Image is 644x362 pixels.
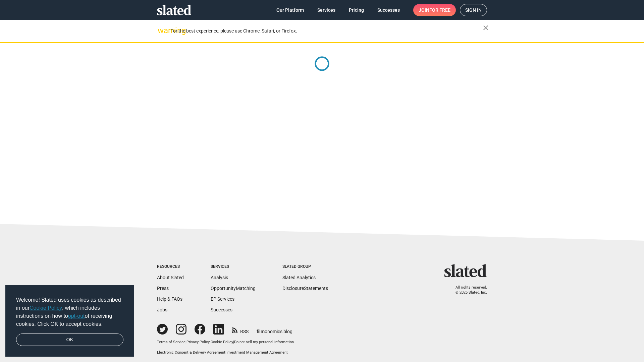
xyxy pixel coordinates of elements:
[343,4,369,16] a: Pricing
[233,340,234,344] span: |
[482,24,490,32] mat-icon: close
[257,323,292,335] a: filmonomics blog
[157,340,185,344] a: Terms of Service
[157,286,169,291] a: Press
[30,305,62,311] a: Cookie Policy
[226,350,288,355] a: Investment Management Agreement
[211,264,256,269] div: Services
[317,4,335,16] span: Services
[282,275,316,280] a: Slated Analytics
[68,313,85,319] a: opt-out
[211,307,232,312] a: Successes
[157,350,225,355] a: Electronic Consent & Delivery Agreement
[372,4,405,16] a: Successes
[282,264,328,269] div: Slated Group
[185,340,186,344] span: |
[158,26,166,35] mat-icon: warning
[271,4,309,16] a: Our Platform
[157,275,184,280] a: About Slated
[186,340,210,344] a: Privacy Policy
[312,4,341,16] a: Services
[157,264,184,269] div: Resources
[211,286,256,291] a: OpportunityMatching
[170,26,483,36] div: For the best experience, please use Chrome, Safari, or Firefox.
[429,4,450,16] span: for free
[465,4,482,16] span: Sign in
[276,4,304,16] span: Our Platform
[211,296,234,302] a: EP Services
[225,350,226,355] span: |
[211,275,228,280] a: Analysis
[157,296,182,302] a: Help & FAQs
[448,285,487,295] p: All rights reserved. © 2025 Slated, Inc.
[460,4,487,16] a: Sign in
[16,334,123,346] a: dismiss cookie message
[413,4,456,16] a: Joinfor free
[16,296,123,328] span: Welcome! Slated uses cookies as described in our , which includes instructions on how to of recei...
[232,324,249,335] a: RSS
[234,340,294,345] button: Do not sell my personal information
[5,285,134,357] div: cookieconsent
[157,307,167,312] a: Jobs
[282,286,328,291] a: DisclosureStatements
[419,4,450,16] span: Join
[210,340,211,344] span: |
[257,329,265,334] span: film
[349,4,364,16] span: Pricing
[211,340,233,344] a: Cookie Policy
[377,4,400,16] span: Successes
